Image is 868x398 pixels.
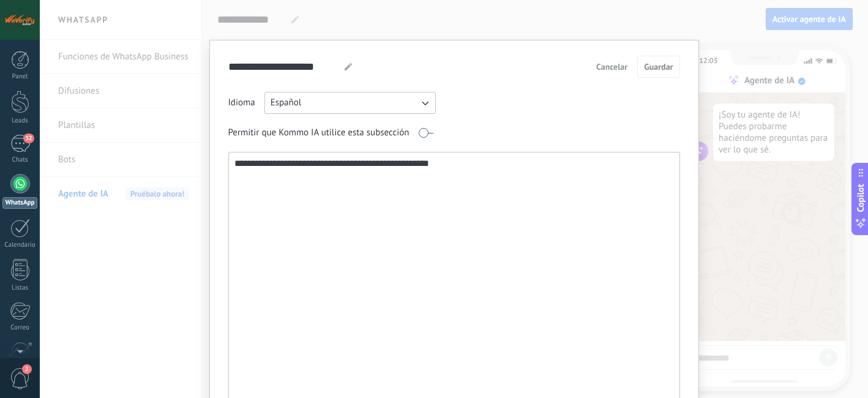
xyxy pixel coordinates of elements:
div: Chats [2,156,38,164]
div: Panel [2,73,38,81]
span: Cancelar [596,62,627,71]
span: Guardar [644,62,673,71]
div: Listas [2,284,38,292]
button: Cancelar [591,58,633,76]
span: Español [271,97,302,109]
span: 32 [23,133,34,143]
span: Permitir que Kommo IA utilice esta subsección [228,127,410,139]
div: Leads [2,117,38,125]
div: Calendario [2,241,38,249]
button: Español [264,92,436,114]
button: Guardar [637,56,679,78]
div: Correo [2,324,38,332]
span: Idioma [228,97,255,109]
span: Copilot [855,184,867,212]
div: WhatsApp [2,197,37,209]
span: 2 [22,364,32,374]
